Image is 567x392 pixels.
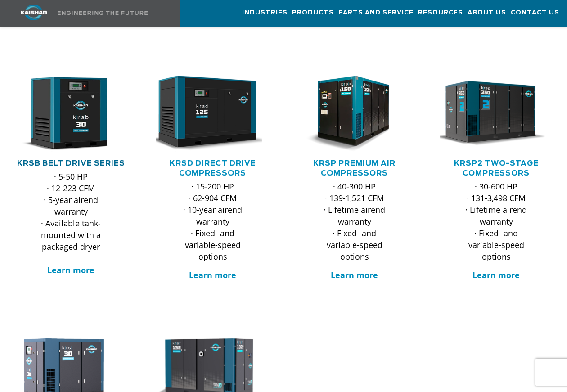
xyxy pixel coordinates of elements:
span: Parts and Service [338,8,414,18]
a: About Us [468,0,506,25]
span: Industries [242,8,288,18]
div: krsp350 [440,76,553,152]
p: · 30-600 HP · 131-3,498 CFM · Lifetime airend warranty · Fixed- and variable-speed options [458,180,535,262]
a: Industries [242,0,288,25]
a: KRSP Premium Air Compressors [313,160,396,177]
a: Learn more [189,270,236,280]
img: krsp150 [291,76,404,152]
a: Resources [418,0,463,25]
a: KRSP2 Two-Stage Compressors [454,160,539,177]
div: krsb30 [14,76,127,152]
img: krsd125 [149,76,262,152]
p: · 40-300 HP · 139-1,521 CFM · Lifetime airend warranty · Fixed- and variable-speed options [316,180,393,262]
div: krsd125 [156,76,269,152]
a: Learn more [331,270,378,280]
a: KRSD Direct Drive Compressors [170,160,256,177]
a: Parts and Service [338,0,414,25]
span: Resources [418,8,463,18]
a: Products [292,0,334,25]
img: krsb30 [8,76,121,152]
p: · 5-50 HP · 12-223 CFM · 5-year airend warranty · Available tank-mounted with a packaged dryer [32,171,109,276]
span: Products [292,8,334,18]
a: Learn more [472,270,520,280]
span: About Us [468,8,506,18]
a: Contact Us [511,0,559,25]
div: krsp150 [298,76,411,152]
p: · 15-200 HP · 62-904 CFM · 10-year airend warranty · Fixed- and variable-speed options [174,180,251,262]
a: Learn more [47,265,94,275]
img: Engineering the future [58,11,148,15]
a: KRSB Belt Drive Series [17,160,125,167]
img: krsp350 [433,76,546,152]
span: Contact Us [511,8,559,18]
